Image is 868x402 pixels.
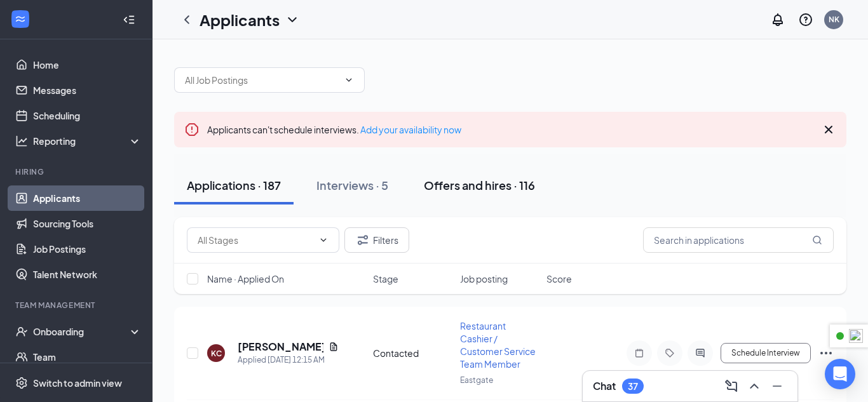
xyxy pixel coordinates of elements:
[460,320,536,370] span: Restaurant Cashier / Customer Service Team Member
[318,235,329,245] svg: ChevronDown
[15,325,28,338] svg: UserCheck
[724,379,739,394] svg: ComposeMessage
[628,381,638,392] div: 37
[33,325,131,338] div: Onboarding
[33,262,142,287] a: Talent Network
[593,379,616,393] h3: Chat
[329,342,339,352] svg: Document
[632,348,647,358] svg: Note
[316,177,388,193] div: Interviews · 5
[184,122,200,137] svg: Error
[33,77,142,103] a: Messages
[238,354,339,366] div: Applied [DATE] 12:15 AM
[767,376,787,396] button: Minimize
[15,377,28,389] svg: Settings
[33,211,142,236] a: Sourcing Tools
[187,177,281,193] div: Applications · 187
[770,12,785,27] svg: Notifications
[285,12,300,27] svg: ChevronDown
[424,177,535,193] div: Offers and hires · 116
[185,73,339,87] input: All Job Postings
[721,343,811,363] button: Schedule Interview
[33,236,142,262] a: Job Postings
[200,9,280,30] h1: Applicants
[829,14,839,25] div: NK
[15,300,139,311] div: Team Management
[643,227,834,253] input: Search in applications
[33,135,142,147] div: Reporting
[238,340,323,354] h5: [PERSON_NAME]
[15,135,28,147] svg: Analysis
[15,166,139,177] div: Hiring
[207,272,284,285] span: Name · Applied On
[818,345,834,361] svg: Ellipses
[179,12,194,27] svg: ChevronLeft
[123,13,135,26] svg: Collapse
[33,377,122,389] div: Switch to admin view
[344,75,354,85] svg: ChevronDown
[825,359,855,389] div: Open Intercom Messenger
[744,376,764,396] button: ChevronUp
[721,376,742,396] button: ComposeMessage
[14,13,27,25] svg: WorkstreamLogo
[662,348,677,358] svg: Tag
[33,103,142,128] a: Scheduling
[33,185,142,211] a: Applicants
[211,348,222,359] div: KC
[747,379,762,394] svg: ChevronUp
[693,348,708,358] svg: ActiveChat
[812,235,822,245] svg: MagnifyingGlass
[207,124,461,135] span: Applicants can't schedule interviews.
[770,379,785,394] svg: Minimize
[821,122,836,137] svg: Cross
[798,12,813,27] svg: QuestionInfo
[460,375,493,385] span: Eastgate
[360,124,461,135] a: Add your availability now
[33,52,142,77] a: Home
[355,232,370,248] svg: Filter
[198,233,313,247] input: All Stages
[373,347,452,359] div: Contacted
[546,272,572,285] span: Score
[344,227,409,253] button: Filter Filters
[373,272,398,285] span: Stage
[460,272,508,285] span: Job posting
[33,344,142,370] a: Team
